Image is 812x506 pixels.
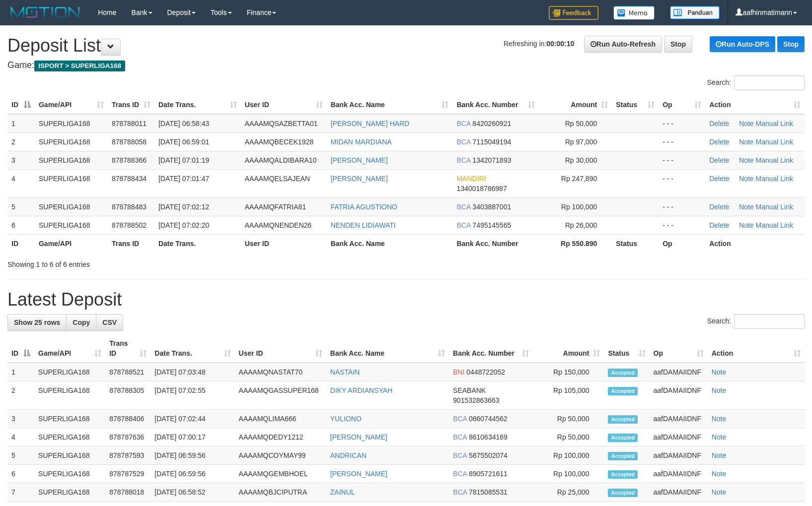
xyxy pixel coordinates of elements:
[709,203,729,211] a: Delete
[327,96,453,114] th: Bank Acc. Name: activate to sort column ascending
[608,452,638,460] span: Accepted
[650,381,708,410] td: aafDAMAIIDNF
[469,433,508,441] span: Copy 8610634169 to clipboard
[112,120,147,127] span: 878788011
[66,314,96,331] a: Copy
[105,363,150,381] td: 878788521
[330,386,393,394] a: DIKY ARDIANSYAH
[34,446,105,465] td: SUPERLIGA168
[456,221,470,229] span: BCA
[105,428,150,446] td: 878787636
[150,428,234,446] td: [DATE] 07:00:17
[7,410,34,428] td: 3
[533,410,604,428] td: Rp 50,000
[35,234,108,253] th: Game/API
[158,221,209,229] span: [DATE] 07:02:20
[158,156,209,164] span: [DATE] 07:01:19
[709,138,729,146] a: Delete
[650,446,708,465] td: aafDAMAIIDNF
[533,465,604,483] td: Rp 100,000
[34,381,105,410] td: SUPERLIGA168
[35,151,108,169] td: SUPERLIGA168
[330,415,362,423] a: YULIONO
[705,96,805,114] th: Action: activate to sort column ascending
[456,156,470,164] span: BCA
[112,156,147,164] span: 878788366
[150,334,234,363] th: Date Trans.: activate to sort column ascending
[235,410,326,428] td: AAAAMQLIMA666
[105,446,150,465] td: 878787593
[469,451,508,459] span: Copy 5875502074 to clipboard
[108,234,154,253] th: Trans ID
[330,433,387,441] a: [PERSON_NAME]
[756,203,794,211] a: Manual Link
[456,203,470,211] span: BCA
[734,314,805,329] input: Search:
[112,175,147,183] span: 878788434
[35,169,108,197] td: SUPERLIGA168
[331,221,396,229] a: NENDEN LIDIAWATI
[96,314,123,331] a: CSV
[608,470,638,479] span: Accepted
[756,120,794,127] a: Manual Link
[456,185,507,192] span: Copy 1340018786987 to clipboard
[158,203,209,211] span: [DATE] 07:02:12
[712,488,727,496] a: Note
[158,120,209,127] span: [DATE] 06:58:43
[756,221,794,229] a: Manual Link
[739,203,754,211] a: Note
[7,96,35,114] th: ID: activate to sort column descending
[712,415,727,423] a: Note
[34,410,105,428] td: SUPERLIGA168
[453,368,464,376] span: BNI
[105,465,150,483] td: 878787529
[469,415,508,423] span: Copy 0860744562 to clipboard
[7,334,34,363] th: ID: activate to sort column descending
[34,483,105,502] td: SUPERLIGA168
[102,318,117,326] span: CSV
[712,470,727,478] a: Note
[7,290,805,310] h1: Latest Deposit
[7,381,34,410] td: 2
[469,488,508,496] span: Copy 7815085531 to clipboard
[777,36,805,52] a: Stop
[561,175,597,183] span: Rp 247,890
[612,234,659,253] th: Status
[35,197,108,216] td: SUPERLIGA168
[158,175,209,183] span: [DATE] 07:01:47
[330,470,387,478] a: [PERSON_NAME]
[453,415,467,423] span: BCA
[472,120,511,127] span: Copy 8420260921 to clipboard
[7,446,34,465] td: 5
[533,483,604,502] td: Rp 25,000
[707,75,805,90] label: Search:
[453,470,467,478] span: BCA
[150,483,234,502] td: [DATE] 06:58:52
[105,410,150,428] td: 878788406
[650,428,708,446] td: aafDAMAIIDNF
[756,156,794,164] a: Manual Link
[154,96,241,114] th: Date Trans.: activate to sort column ascending
[7,151,35,169] td: 3
[235,446,326,465] td: AAAAMQCOYMAY99
[34,61,125,71] span: ISPORT > SUPERLIGA168
[35,132,108,151] td: SUPERLIGA168
[709,221,729,229] a: Delete
[453,451,467,459] span: BCA
[472,203,511,211] span: Copy 3403887001 to clipboard
[452,234,539,253] th: Bank Acc. Number
[565,221,597,229] span: Rp 26,000
[34,428,105,446] td: SUPERLIGA168
[7,483,34,502] td: 7
[756,138,794,146] a: Manual Link
[613,6,655,20] img: Button%20Memo.svg
[650,465,708,483] td: aafDAMAIIDNF
[7,465,34,483] td: 6
[456,120,470,127] span: BCA
[659,216,705,234] td: - - -
[7,169,35,197] td: 4
[34,363,105,381] td: SUPERLIGA168
[670,6,720,19] img: panduan.png
[158,138,209,146] span: [DATE] 06:59:01
[105,381,150,410] td: 878788305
